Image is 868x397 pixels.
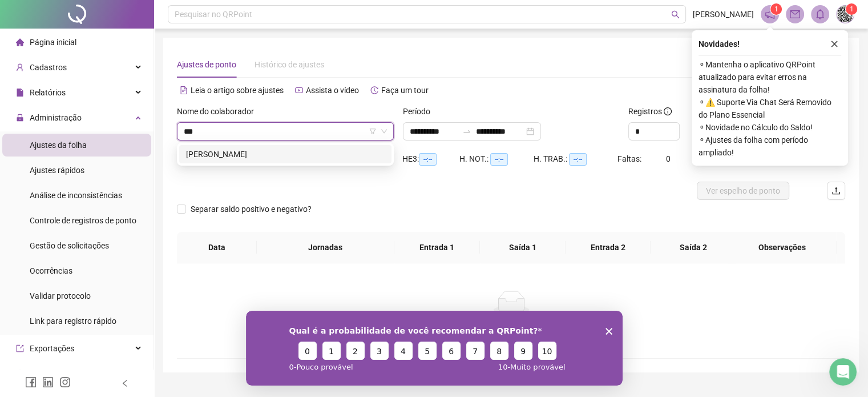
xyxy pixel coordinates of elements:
span: Página inicial [30,38,76,47]
label: Nome do colaborador [177,105,261,118]
span: youtube [295,86,303,94]
th: Entrada 1 [394,232,480,263]
span: Observações [737,241,828,254]
span: 1 [850,5,854,13]
span: history [370,86,378,94]
span: Ajustes de ponto [177,60,236,69]
span: Relatórios [30,88,66,97]
span: bell [815,9,825,19]
span: Faltas: [617,154,643,163]
span: to [462,127,471,136]
span: Assista o vídeo [306,86,359,95]
span: info-circle [664,107,672,115]
span: mail [790,9,800,19]
span: notification [765,9,775,19]
button: Ver espelho de ponto [697,182,789,200]
span: Faça um tour [381,86,429,95]
span: file-text [180,86,188,94]
span: --:-- [490,153,508,166]
span: Cadastros [30,63,67,72]
sup: 1 [770,3,782,15]
th: Data [177,232,257,263]
div: H. NOT.: [459,153,534,166]
span: Administração [30,113,82,122]
span: filter [369,128,376,135]
span: Exportações [30,344,74,353]
div: [PERSON_NAME] [186,148,385,161]
span: Integrações [30,369,72,378]
span: ⚬ Mantenha o aplicativo QRPoint atualizado para evitar erros na assinatura da folha! [699,58,841,96]
span: --:-- [419,153,437,166]
span: Leia o artigo sobre ajustes [191,86,284,95]
th: Observações [728,232,837,263]
span: search [671,10,680,19]
th: Entrada 2 [566,232,651,263]
th: Jornadas [257,232,394,263]
span: lock [16,114,24,122]
span: [PERSON_NAME] [693,8,754,21]
iframe: Pesquisa da QRPoint [246,311,623,386]
span: Análise de inconsistências [30,191,122,200]
span: Histórico de ajustes [255,60,324,69]
span: Ocorrências [30,266,72,275]
span: swap-right [462,127,471,136]
span: close [830,40,838,48]
span: instagram [59,376,71,388]
span: export [16,344,24,352]
span: Validar protocolo [30,291,91,300]
img: 67162 [837,6,854,23]
span: linkedin [42,376,54,388]
span: left [121,379,129,387]
span: home [16,38,24,46]
div: HE 3: [402,153,459,166]
span: ⚬ ⚠️ Suporte Via Chat Será Removido do Plano Essencial [699,96,841,121]
span: Link para registro rápido [30,316,116,326]
div: ANDERSON DE SOUZA PITA [179,145,391,163]
span: --:-- [569,153,587,166]
span: upload [831,186,841,195]
span: Gestão de solicitações [30,241,109,250]
span: Novidades ! [699,38,740,50]
span: 0 [666,154,671,163]
span: Registros [628,105,672,118]
span: ⚬ Novidade no Cálculo do Saldo! [699,121,841,134]
span: 1 [774,5,778,13]
span: facebook [25,376,37,388]
th: Saída 1 [480,232,566,263]
span: Ajustes rápidos [30,166,84,175]
label: Período [403,105,438,118]
span: ⚬ Ajustes da folha com período ampliado! [699,134,841,159]
span: user-add [16,63,24,71]
th: Saída 2 [651,232,736,263]
iframe: Intercom live chat [829,358,857,386]
div: Não há dados [191,318,831,331]
span: Controle de registros de ponto [30,216,136,225]
span: file [16,89,24,97]
span: Ajustes da folha [30,141,87,150]
div: H. TRAB.: [534,153,617,166]
span: Separar saldo positivo e negativo? [186,203,316,215]
sup: Atualize o seu contato no menu Meus Dados [846,3,857,15]
span: down [381,128,387,135]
